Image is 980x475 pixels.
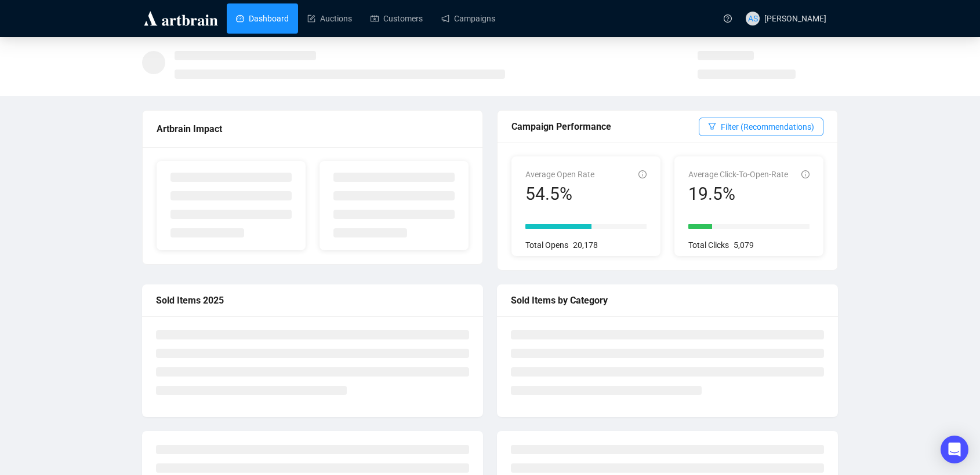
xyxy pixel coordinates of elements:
span: Average Open Rate [525,170,594,179]
div: Open Intercom Messenger [941,436,968,463]
span: question-circle [724,14,732,23]
span: info-circle [638,170,647,178]
span: 20,178 [573,240,598,250]
span: Filter (Recommendations) [721,120,814,133]
span: Total Opens [525,240,568,250]
span: [PERSON_NAME] [764,14,826,23]
a: Customers [371,3,423,34]
span: filter [708,122,716,130]
a: Campaigns [441,3,495,34]
span: 5,079 [734,240,754,250]
span: Average Click-To-Open-Rate [688,170,788,179]
div: 19.5% [688,183,788,205]
div: Sold Items by Category [511,293,824,308]
span: info-circle [801,170,810,178]
div: Artbrain Impact [157,122,469,136]
div: Sold Items 2025 [156,293,469,308]
div: Campaign Performance [511,119,699,134]
span: AS [748,12,758,25]
div: 54.5% [525,183,594,205]
span: Total Clicks [688,240,729,250]
a: Dashboard [236,3,289,34]
button: Filter (Recommendations) [699,118,823,136]
a: Auctions [307,3,352,34]
img: logo [142,9,220,28]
